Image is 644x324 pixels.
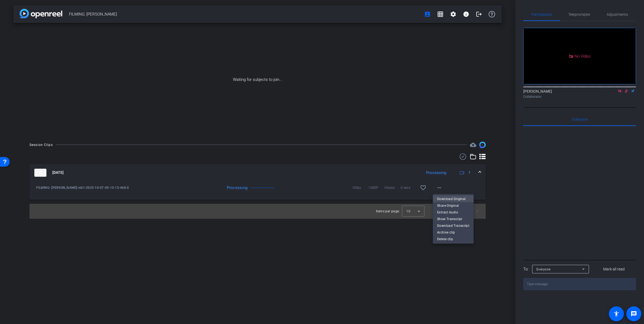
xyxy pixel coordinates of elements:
span: Download Original [437,195,469,202]
span: Delete clip [437,236,469,242]
span: Archive clip [437,229,469,235]
span: Share Original [437,202,469,209]
span: Show Transcript [437,216,469,222]
span: Extract Audio [437,209,469,215]
span: Download Transcript [437,222,469,229]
